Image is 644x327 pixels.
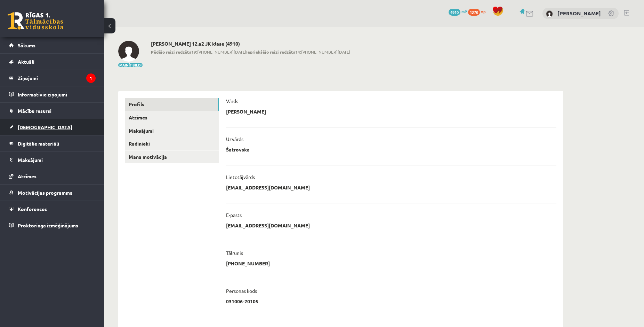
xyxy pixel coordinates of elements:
b: Pēdējo reizi redzēts [151,49,191,55]
span: xp [481,9,485,14]
a: Atzīmes [125,111,219,124]
a: Sākums [9,37,96,53]
img: Jekaterina Eliza Šatrovska [546,10,553,17]
p: [PERSON_NAME] [226,108,266,115]
span: 4910 [449,9,460,16]
p: Vārds [226,98,238,104]
span: Digitālie materiāli [18,140,59,147]
p: [EMAIL_ADDRESS][DOMAIN_NAME] [226,184,310,190]
a: 1270 xp [468,9,489,14]
span: Proktoringa izmēģinājums [18,222,78,228]
span: Motivācijas programma [18,189,73,196]
span: 1270 [468,9,480,16]
p: 031006-20105 [226,298,258,304]
i: 1 [86,73,96,83]
a: Mācību resursi [9,103,96,119]
p: [EMAIL_ADDRESS][DOMAIN_NAME] [226,222,310,228]
p: E-pasts [226,212,242,218]
legend: Ziņojumi [18,70,96,86]
p: Lietotājvārds [226,174,255,180]
p: Personas kods [226,288,257,294]
a: 4910 mP [449,9,467,14]
a: Radinieki [125,137,219,150]
a: Atzīmes [9,168,96,184]
legend: Informatīvie ziņojumi [18,86,96,102]
span: Aktuāli [18,59,34,65]
img: Jekaterina Eliza Šatrovska [118,41,139,62]
a: Ziņojumi1 [9,70,96,86]
p: [PHONE_NUMBER] [226,260,270,266]
span: [DEMOGRAPHIC_DATA] [18,124,72,130]
a: Motivācijas programma [9,185,96,201]
span: Mācību resursi [18,108,51,114]
a: Mana motivācija [125,150,219,163]
span: Atzīmes [18,173,37,179]
a: Informatīvie ziņojumi [9,86,96,102]
b: Iepriekšējo reizi redzēts [246,49,295,55]
p: Tālrunis [226,250,243,256]
h2: [PERSON_NAME] 12.a2 JK klase (4910) [151,41,350,47]
p: Uzvārds [226,136,243,142]
a: Maksājumi [9,152,96,168]
button: Mainīt bildi [118,63,143,67]
span: Konferences [18,206,47,212]
a: Aktuāli [9,54,96,70]
a: [PERSON_NAME] [557,10,601,17]
a: Rīgas 1. Tālmācības vidusskola [8,12,63,30]
a: Maksājumi [125,124,219,137]
span: 19:[PHONE_NUMBER][DATE] 14:[PHONE_NUMBER][DATE] [151,49,350,55]
a: Digitālie materiāli [9,135,96,151]
a: Profils [125,98,219,111]
a: Proktoringa izmēģinājums [9,217,96,233]
span: Sākums [18,42,35,48]
a: [DEMOGRAPHIC_DATA] [9,119,96,135]
p: Šatrovska [226,146,250,153]
legend: Maksājumi [18,152,96,168]
a: Konferences [9,201,96,217]
span: mP [461,9,467,14]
